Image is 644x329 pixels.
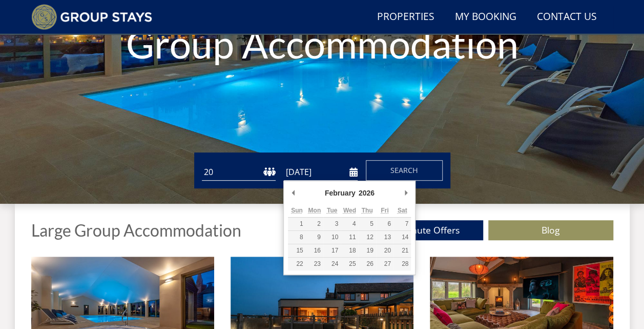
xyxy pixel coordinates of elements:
a: Contact Us [533,6,601,29]
button: 10 [323,231,341,244]
button: 2 [306,218,323,230]
abbr: Monday [308,207,321,214]
abbr: Saturday [398,207,407,214]
span: Search [390,165,418,175]
button: 13 [376,231,393,244]
button: 8 [288,231,305,244]
abbr: Friday [381,207,388,214]
h1: Large Group Accommodation [31,221,241,239]
button: 17 [323,244,341,257]
abbr: Wednesday [343,207,356,214]
button: 1 [288,218,305,230]
button: 25 [341,258,358,270]
abbr: Tuesday [327,207,337,214]
button: 7 [393,218,411,230]
button: Next Month [401,185,411,201]
button: 14 [393,231,411,244]
button: 22 [288,258,305,270]
button: Previous Month [288,185,298,201]
button: 27 [376,258,393,270]
button: 24 [323,258,341,270]
button: 3 [323,218,341,230]
a: Properties [373,6,439,29]
button: 4 [341,218,358,230]
button: 28 [393,258,411,270]
input: Arrival Date [284,164,358,181]
img: Group Stays [31,4,153,30]
button: 26 [358,258,376,270]
button: 12 [358,231,376,244]
button: 15 [288,244,305,257]
button: 5 [358,218,376,230]
button: 6 [376,218,393,230]
button: 20 [376,244,393,257]
button: 23 [306,258,323,270]
button: 19 [358,244,376,257]
a: Last Minute Offers [358,220,483,240]
div: February [323,185,357,201]
abbr: Sunday [291,207,303,214]
div: 2026 [357,185,376,201]
button: Search [366,160,443,181]
abbr: Thursday [362,207,373,214]
a: My Booking [451,6,521,29]
button: 11 [341,231,358,244]
button: 21 [393,244,411,257]
button: 18 [341,244,358,257]
a: Blog [488,220,613,240]
button: 16 [306,244,323,257]
button: 9 [306,231,323,244]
